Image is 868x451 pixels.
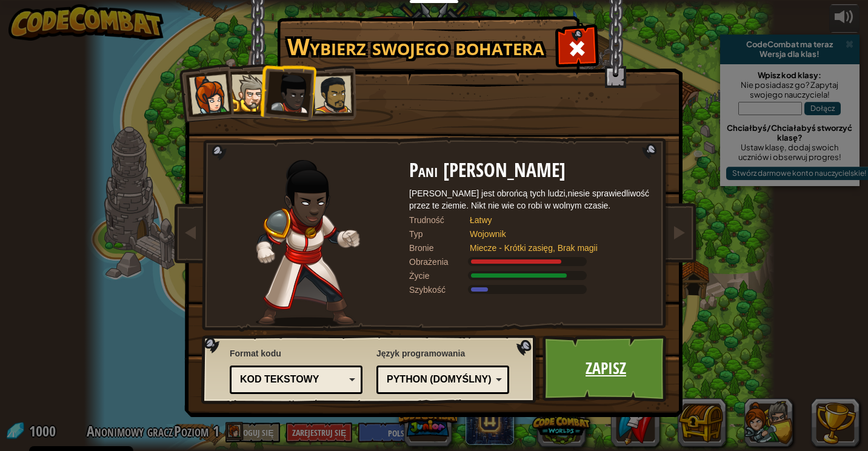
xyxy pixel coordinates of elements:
img: language-selector-background.png [201,335,539,404]
h1: Wybierz swojego bohatera [279,34,552,59]
li: Sir Tharin Burzowapięść [219,64,273,119]
div: [PERSON_NAME] jest obrońcą tych ludzi,niesie sprawiedliwość przez te ziemie. Nikt nie wie co robi... [409,187,652,212]
li: Alejandro Pojedynkowicz. [301,65,356,121]
div: Szybkość [409,284,470,296]
div: Wojownik [470,228,639,240]
div: Typ [409,228,470,240]
a: Zapisz [542,335,669,402]
span: Format kodu [230,347,362,359]
div: Trudność [409,214,470,226]
div: Zadaje 120% z możliwych Wojownik obrażeń od broni. [409,256,652,268]
div: Obrażenia [409,256,470,268]
span: Język programowania [376,347,509,359]
img: champion-pose.png [256,160,360,327]
div: Idzie do 6 metrów na sekundę. [409,284,652,296]
div: Zdobywa 140% z możliwych Wojownik wytrzymałości pancerza. [409,270,652,282]
h2: Pani [PERSON_NAME] [409,160,652,181]
div: Życie [409,270,470,282]
div: Miecze - Krótki zasięg, Brak magii [470,242,639,254]
div: Kod tekstowy [240,373,345,387]
li: Kapitan Anya Weston [175,63,235,122]
div: Python (Domyślny) [387,373,492,387]
li: Pani Ida Justheart [258,61,317,121]
div: Bronie [409,242,470,254]
div: Łatwy [470,214,639,226]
